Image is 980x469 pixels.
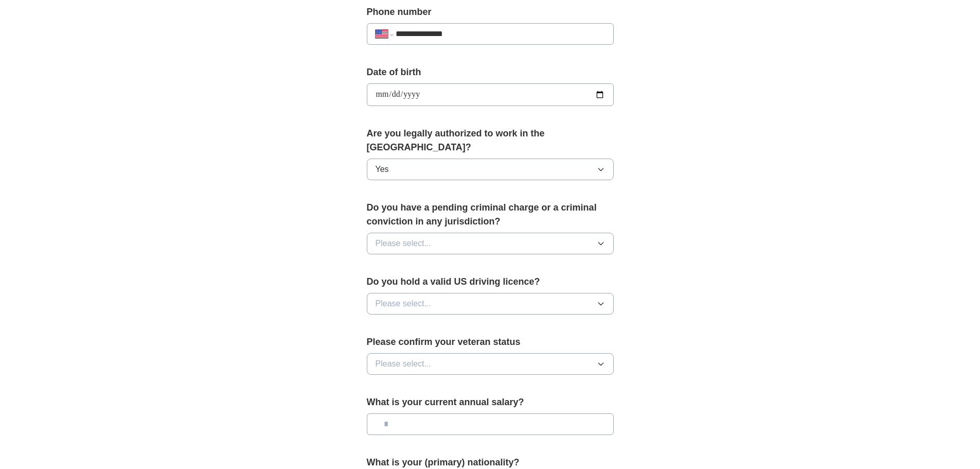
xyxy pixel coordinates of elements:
button: Please select... [367,293,614,315]
label: Phone number [367,5,614,19]
label: Please confirm your veteran status [367,335,614,349]
button: Please select... [367,353,614,375]
label: Are you legally authorized to work in the [GEOGRAPHIC_DATA]? [367,127,614,154]
label: Do you hold a valid US driving licence? [367,275,614,289]
label: Date of birth [367,65,614,79]
button: Please select... [367,233,614,254]
label: What is your current annual salary? [367,395,614,409]
label: Do you have a pending criminal charge or a criminal conviction in any jurisdiction? [367,201,614,229]
button: Yes [367,159,614,180]
span: Please select... [376,298,432,310]
span: Please select... [376,358,432,370]
span: Please select... [376,237,432,250]
span: Yes [376,163,389,176]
